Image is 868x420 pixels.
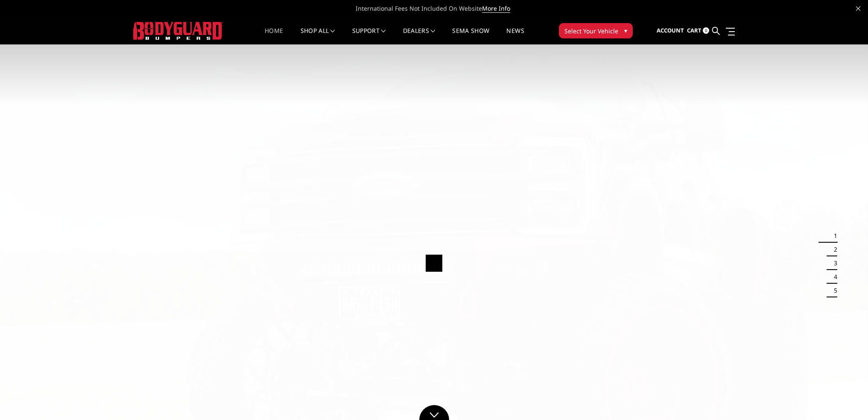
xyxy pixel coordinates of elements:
[452,28,489,44] a: SEMA Show
[829,270,837,284] button: 4 of 5
[829,284,837,297] button: 5 of 5
[829,243,837,256] button: 2 of 5
[657,26,684,34] span: Account
[687,19,709,42] a: Cart 0
[624,26,627,35] span: ▾
[829,229,837,243] button: 1 of 5
[829,256,837,270] button: 3 of 5
[301,28,335,44] a: shop all
[482,4,510,13] a: More Info
[403,28,435,44] a: Dealers
[657,19,684,42] a: Account
[559,23,633,38] button: Select Your Vehicle
[687,26,701,34] span: Cart
[419,405,449,420] a: Click to Down
[506,28,524,44] a: News
[265,28,283,44] a: Home
[352,28,386,44] a: Support
[703,27,709,34] span: 0
[133,22,223,39] img: BODYGUARD BUMPERS
[564,26,618,35] span: Select Your Vehicle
